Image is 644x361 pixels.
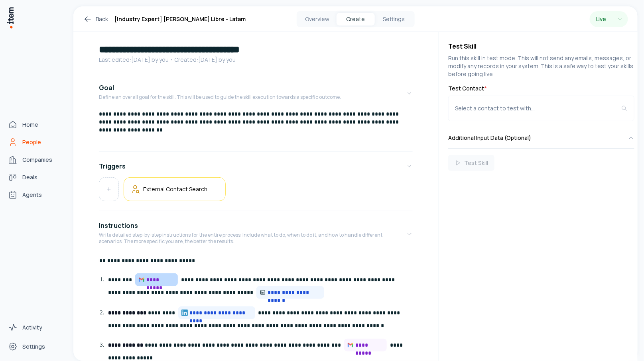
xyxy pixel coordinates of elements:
h4: Goal [99,83,114,92]
button: Additional Input Data (Optional) [448,128,634,148]
button: Overview [298,13,337,26]
p: Run this skill in test mode. This will not send any emails, messages, or modify any records in yo... [448,54,634,78]
a: People [5,134,65,150]
p: Define an overall goal for the skill. This will be used to guide the skill execution towards a sp... [99,94,341,100]
button: InstructionsWrite detailed step-by-step instructions for the entire process. Include what to do, ... [99,214,413,254]
span: Deals [22,173,37,181]
a: Home [5,117,65,133]
span: Companies [22,156,52,164]
h1: [Industry Expert] [PERSON_NAME] Libre - Latam [114,14,246,24]
img: Item Brain Logo [6,6,14,29]
a: Deals [5,169,65,185]
a: Agents [5,187,65,203]
a: Companies [5,152,65,168]
a: Activity [5,320,65,335]
div: Triggers [99,177,413,208]
label: Test Contact [448,84,634,92]
h4: Test Skill [448,41,634,51]
p: Write detailed step-by-step instructions for the entire process. Include what to do, when to do i... [99,232,406,245]
a: Settings [5,339,65,355]
span: Home [22,121,38,129]
button: Create [337,13,375,26]
div: GoalDefine an overall goal for the skill. This will be used to guide the skill execution towards ... [99,110,413,148]
button: GoalDefine an overall goal for the skill. This will be used to guide the skill execution towards ... [99,77,413,110]
span: Activity [22,324,42,332]
p: Last edited: [DATE] by you ・Created: [DATE] by you [99,56,413,64]
h4: Instructions [99,221,138,230]
button: Triggers [99,155,413,177]
div: Select a contact to test with... [455,104,621,112]
a: Back [83,14,108,24]
span: People [22,138,41,146]
span: Settings [22,343,45,351]
span: Agents [22,191,42,199]
h4: Triggers [99,161,126,171]
h5: External Contact Search [143,185,207,193]
button: Settings [375,13,413,26]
